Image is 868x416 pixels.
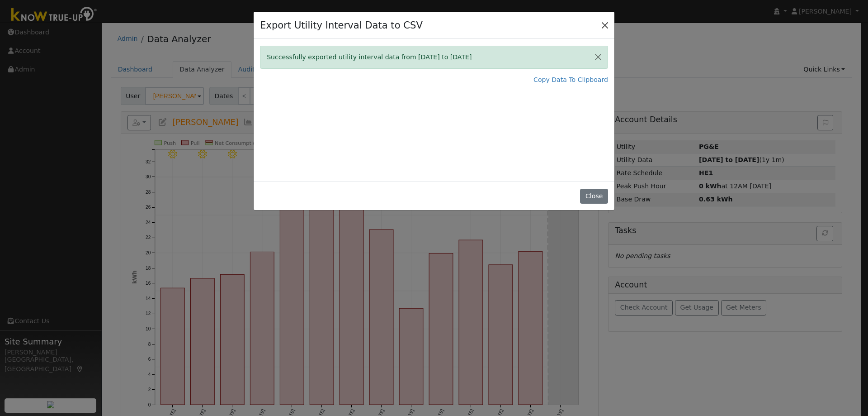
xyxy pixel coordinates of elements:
div: Successfully exported utility interval data from [DATE] to [DATE] [260,46,608,69]
button: Close [589,46,608,68]
button: Close [599,19,611,31]
a: Copy Data To Clipboard [533,75,608,85]
button: Close [580,189,608,204]
h4: Export Utility Interval Data to CSV [260,18,423,33]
